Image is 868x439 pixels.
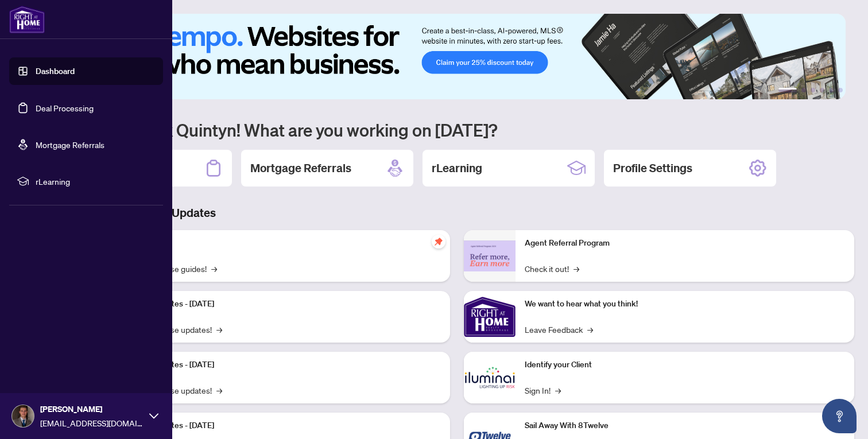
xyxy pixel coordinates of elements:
[838,88,843,92] button: 6
[216,323,222,336] span: →
[121,419,441,432] p: Platform Updates - [DATE]
[464,352,516,403] img: Identify your Client
[36,66,75,76] a: Dashboard
[432,160,482,176] h2: rLearning
[60,14,846,99] img: Slide 0
[36,175,155,188] span: rLearning
[525,419,845,432] p: Sail Away With 8Twelve
[525,359,845,371] p: Identify your Client
[12,405,34,427] img: Profile Icon
[60,205,854,221] h3: Brokerage & Industry Updates
[587,323,593,336] span: →
[121,237,441,250] p: Self-Help
[211,262,217,275] span: →
[525,298,845,310] p: We want to hear what you think!
[464,291,516,343] img: We want to hear what you think!
[573,262,579,275] span: →
[40,403,144,415] span: [PERSON_NAME]
[121,298,441,310] p: Platform Updates - [DATE]
[9,6,45,33] img: logo
[820,88,824,92] button: 4
[36,103,94,113] a: Deal Processing
[216,384,222,397] span: →
[464,240,516,272] img: Agent Referral Program
[811,88,815,92] button: 3
[525,237,845,250] p: Agent Referral Program
[525,262,579,275] a: Check it out!→
[40,417,144,429] span: [EMAIL_ADDRESS][DOMAIN_NAME]
[613,160,692,176] h2: Profile Settings
[36,139,104,150] a: Mortgage Referrals
[778,88,797,92] button: 1
[525,384,561,397] a: Sign In!→
[555,384,561,397] span: →
[801,88,806,92] button: 2
[822,399,857,433] button: Open asap
[250,160,351,176] h2: Mortgage Referrals
[829,88,834,92] button: 5
[525,323,593,336] a: Leave Feedback→
[432,235,445,248] span: pushpin
[121,359,441,371] p: Platform Updates - [DATE]
[60,119,854,141] h1: Welcome back Quintyn! What are you working on [DATE]?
